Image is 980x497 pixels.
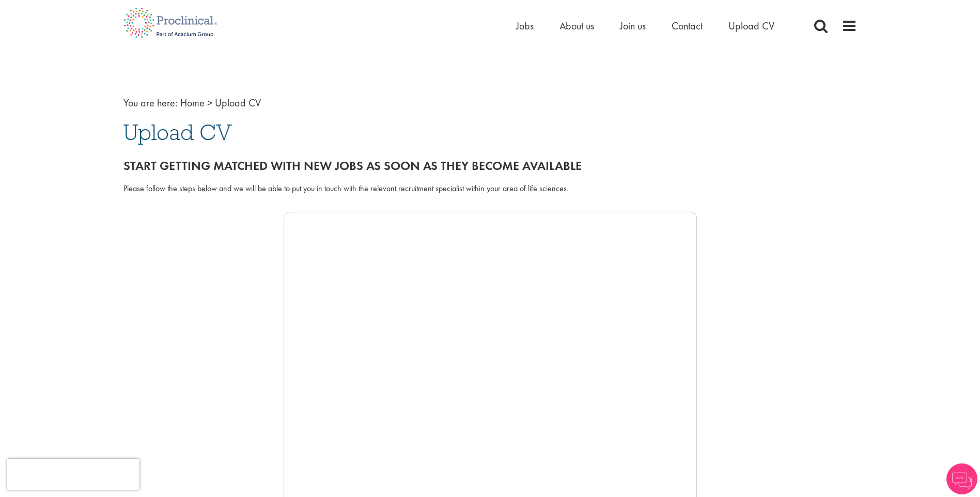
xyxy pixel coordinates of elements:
[123,96,178,110] span: You are here:
[180,96,205,110] a: breadcrumb link
[516,19,534,33] a: Jobs
[123,183,857,195] div: Please follow the steps below and we will be able to put you in touch with the relevant recruitme...
[620,19,646,33] a: Join us
[207,96,212,110] span: >
[215,96,261,110] span: Upload CV
[123,118,232,146] span: Upload CV
[123,159,857,173] h2: Start getting matched with new jobs as soon as they become available
[559,19,594,33] a: About us
[7,459,139,490] iframe: reCAPTCHA
[946,463,977,494] img: Chatbot
[728,19,774,33] a: Upload CV
[672,19,703,33] a: Contact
